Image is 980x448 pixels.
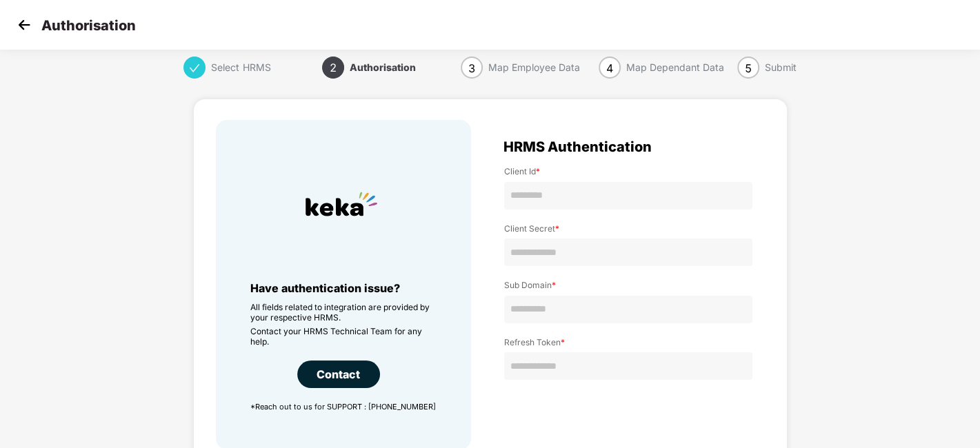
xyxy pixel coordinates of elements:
img: svg+xml;base64,PHN2ZyB4bWxucz0iaHR0cDovL3d3dy53My5vcmcvMjAwMC9zdmciIHdpZHRoPSIzMCIgaGVpZ2h0PSIzMC... [14,14,34,35]
label: Client Secret [504,223,752,234]
span: check [189,63,200,74]
p: Authorisation [41,17,136,34]
img: HRMS Company Icon [292,154,391,254]
label: Refresh Token [504,337,752,347]
span: 3 [468,61,475,75]
div: Select HRMS [211,57,270,79]
p: *Reach out to us for SUPPORT : [PHONE_NUMBER] [250,402,437,411]
div: Contact [297,360,380,388]
label: Client Id [504,166,752,176]
span: Have authentication issue? [250,281,400,295]
div: Authorisation [350,57,416,79]
span: 2 [330,61,337,74]
span: HRMS Authentication [503,141,652,152]
p: All fields related to integration are provided by your respective HRMS. [250,302,437,323]
div: Map Dependant Data [626,57,724,79]
span: 4 [606,61,613,75]
div: Map Employee Data [488,57,580,79]
p: Contact your HRMS Technical Team for any help. [250,326,437,347]
label: Sub Domain [504,280,752,290]
span: 5 [745,61,752,75]
div: Submit [765,57,797,79]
